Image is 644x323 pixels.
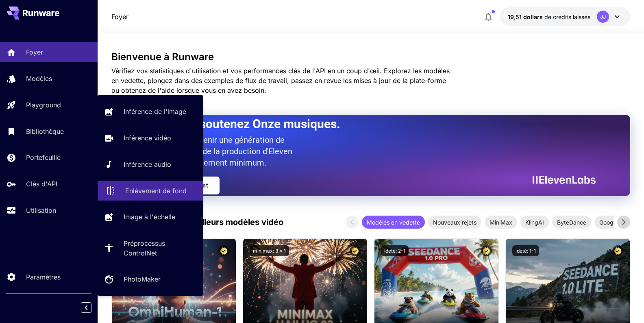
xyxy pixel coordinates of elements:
p: Enlèvement de fond [125,186,187,196]
h2: Maintenant, soutenez Onze musiques. [132,116,590,132]
span: KlingAI [520,218,549,227]
span: de crédits laissés [544,13,590,20]
a: Préprocessus ControlNet [98,234,203,263]
p: Portefeuille [26,153,61,162]
button: Modèle certifié - Vetted pour les meilleures performances et inclut une licence commerciale. [218,245,229,256]
p: PhotoMaker [124,274,161,284]
p: Playground [26,100,61,110]
div: 19,50535 dollars [508,13,590,21]
button: Modèle certifié - Vetted pour les meilleures performances et inclut une licence commerciale. [481,245,492,256]
p: Foyer [111,12,128,22]
p: Utilisation [26,205,56,215]
p: Image à l'échelle [124,212,175,222]
button: minimax: 3 x 1 [250,245,289,256]
button: Barre latérale d'effondrement [81,302,91,313]
nav: Mureur [111,12,128,22]
p: Paramètres [26,272,61,282]
a: Inférence de l'image [98,102,203,122]
button: Modèle certifié - Vetted pour les meilleures performances et inclut une licence commerciale. [350,245,361,256]
button: 19,50535 dollars [500,7,630,26]
p: Modèles [26,74,52,83]
a: Enlèvement de fond [98,181,203,201]
button: ideté: 1-1 [512,245,539,256]
span: MiniMax [485,218,517,227]
div: JJ [597,11,609,23]
a: Inférence audio [98,155,203,175]
a: Image à l'échelle [98,207,203,227]
a: PhotoMaker [98,269,203,289]
span: Vérifiez vos statistiques d'utilisation et vos performances clés de l'API en un coup d'œil. Explo... [111,67,450,94]
a: Inférence vidéo [98,128,203,148]
p: Foyer [26,47,43,57]
p: Inférence de l'image [124,107,186,116]
p: Préprocessus ControlNet [124,238,197,258]
p: Bibliothèque [26,127,64,136]
p: Inférence audio [124,159,171,169]
span: Google Veo [594,218,635,227]
p: Le seul moyen d'obtenir une génération de musique à l'échelle de la production d'Eleven Labs sans... [132,134,335,168]
span: Modèles en vedette [362,218,425,227]
p: Clés d'API [26,179,57,189]
p: Inférence vidéo [124,133,171,143]
button: ideté: 2-1 [381,245,409,256]
span: 19,51 dollars [508,13,543,20]
div: Barre latérale d'effondrement [87,300,98,315]
h3: Bienvenue à Runware [111,51,631,63]
span: ByteDance [552,218,591,227]
button: Modèle certifié - Vetted pour les meilleures performances et inclut une licence commerciale. [612,245,623,256]
span: Nouveaux rejets [428,218,481,227]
